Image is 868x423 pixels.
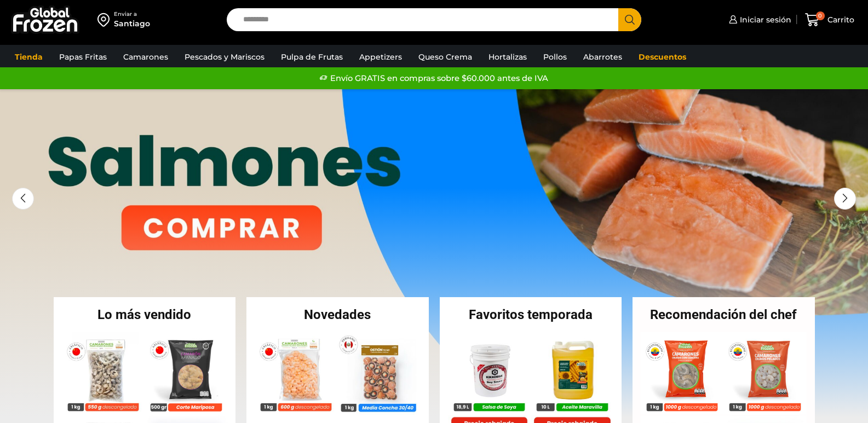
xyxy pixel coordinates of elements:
a: Tienda [9,47,48,67]
a: Queso Crema [413,47,478,67]
button: Search button [618,8,641,31]
span: Carrito [825,14,854,25]
a: Camarones [118,47,174,67]
a: Appetizers [354,47,407,67]
div: Next slide [834,188,856,210]
span: Iniciar sesión [737,14,791,25]
a: Pulpa de Frutas [275,47,348,67]
a: Descuentos [633,47,692,67]
div: Previous slide [12,188,34,210]
div: Enviar a [114,10,150,18]
h2: Novedades [246,308,429,321]
a: Hortalizas [483,47,532,67]
a: Papas Fritas [54,47,112,67]
div: Santiago [114,18,150,29]
h2: Favoritos temporada [440,308,622,321]
a: 0 Carrito [802,7,857,33]
a: Pollos [538,47,572,67]
span: 0 [816,11,825,20]
a: Pescados y Mariscos [179,47,270,67]
h2: Recomendación del chef [633,308,815,321]
a: Abarrotes [578,47,628,67]
img: address-field-icon.svg [97,10,114,29]
h2: Lo más vendido [54,308,236,321]
a: Iniciar sesión [726,9,791,31]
